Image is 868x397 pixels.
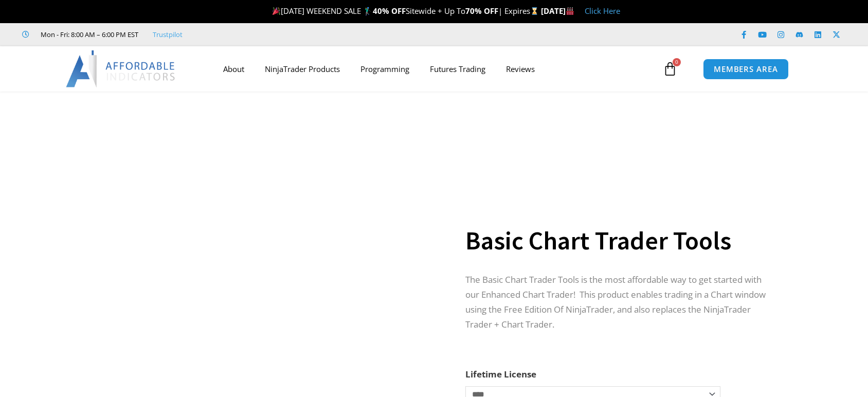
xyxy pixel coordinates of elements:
img: ⌛ [531,7,538,15]
strong: 40% OFF [373,6,406,16]
nav: Menu [213,57,660,81]
label: Lifetime License [465,368,536,380]
a: NinjaTrader Products [255,57,350,81]
a: Programming [350,57,420,81]
span: MEMBERS AREA [714,65,778,73]
a: Reviews [496,57,545,81]
a: Trustpilot [153,28,183,41]
h1: Basic Chart Trader Tools [465,223,766,259]
strong: 70% OFF [465,6,498,16]
img: LogoAI | Affordable Indicators – NinjaTrader [66,50,176,87]
span: 0 [673,58,681,66]
span: [DATE] WEEKEND SALE 🏌️‍♂️ Sitewide + Up To | Expires [270,6,541,16]
a: 0 [647,54,693,84]
img: 🎉 [273,7,280,15]
img: 🏭 [566,7,574,15]
span: Mon - Fri: 8:00 AM – 6:00 PM EST [38,28,138,41]
strong: [DATE] [541,6,574,16]
a: About [213,57,255,81]
a: MEMBERS AREA [703,59,789,80]
p: The Basic Chart Trader Tools is the most affordable way to get started with our Enhanced Chart Tr... [465,273,766,332]
a: Click Here [585,6,620,16]
a: Futures Trading [420,57,496,81]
